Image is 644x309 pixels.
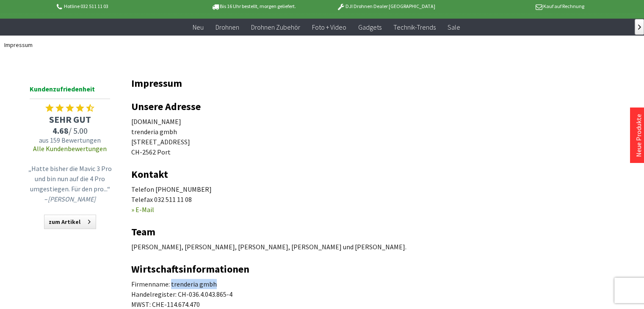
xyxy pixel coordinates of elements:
span: Kundenzufriedenheit [30,83,110,99]
p: „Hatte bisher die Mavic 3 Pro und bin nun auf die 4 Pro umgestiegen. Für den pro...“ – [28,163,112,204]
span: Impressum [4,41,33,49]
span: Technik-Trends [393,23,436,31]
h2: Wirtschaftsinformationen [131,264,623,275]
a: zum Artikel [44,215,96,229]
strong: Team [131,225,155,238]
a: Foto + Video [306,19,352,36]
span:  [638,25,641,30]
a: Technik-Trends [387,19,442,36]
a: Drohnen [210,19,245,36]
a: Neue Produkte [634,114,643,157]
p: Telefon [PHONE_NUMBER] Telefax 032 511 11 08 [131,184,623,215]
p: Hotline 032 511 11 03 [55,1,187,11]
p: Kauf auf Rechnung [452,1,584,11]
p: [DOMAIN_NAME] trenderia gmbh [STREET_ADDRESS] CH-2562 Port [131,116,623,157]
span: Neu [193,23,204,31]
span: Drohnen [216,23,239,31]
p: Bis 16 Uhr bestellt, morgen geliefert. [188,1,320,11]
span: [PERSON_NAME], [PERSON_NAME], [PERSON_NAME], [PERSON_NAME] und [PERSON_NAME]. [131,243,406,251]
span: aus 159 Bewertungen [25,136,114,144]
span: / 5.00 [25,125,114,136]
em: [PERSON_NAME] [48,195,96,203]
a: Alle Kundenbewertungen [33,144,107,153]
a: Gadgets [352,19,387,36]
a: » E-Mail [131,205,154,214]
span: 4.68 [53,125,69,136]
span: Sale [448,23,460,31]
span: Foto + Video [312,23,346,31]
a: Drohnen Zubehör [245,19,306,36]
a: Sale [442,19,466,36]
span: SEHR GUT [25,113,114,125]
span: Drohnen Zubehör [251,23,300,31]
h1: Impressum [131,77,623,89]
span: Gadgets [358,23,381,31]
h2: Unsere Adresse [131,101,623,112]
a: Neu [187,19,210,36]
p: DJI Drohnen Dealer [GEOGRAPHIC_DATA] [320,1,452,11]
h2: Kontakt [131,169,623,180]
